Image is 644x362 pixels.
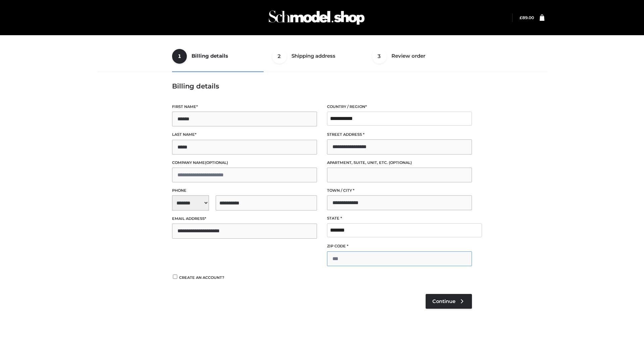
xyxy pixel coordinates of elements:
label: ZIP Code [327,243,472,249]
label: Email address [172,216,317,222]
a: £89.00 [520,15,534,20]
span: £ [520,15,522,20]
bdi: 89.00 [520,15,534,20]
label: Phone [172,187,317,194]
span: Create an account? [179,275,224,280]
span: Continue [432,298,455,304]
label: Company name [172,160,317,166]
img: Schmodel Admin 964 [266,4,367,31]
span: (optional) [205,160,228,165]
span: (optional) [389,160,412,165]
label: Country / Region [327,104,472,110]
a: Continue [426,294,472,309]
label: First name [172,104,317,110]
label: Last name [172,131,317,138]
label: Apartment, suite, unit, etc. [327,160,472,166]
h3: Billing details [172,82,472,90]
input: Create an account? [172,275,178,279]
label: State [327,215,472,222]
label: Street address [327,131,472,138]
label: Town / City [327,187,472,194]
